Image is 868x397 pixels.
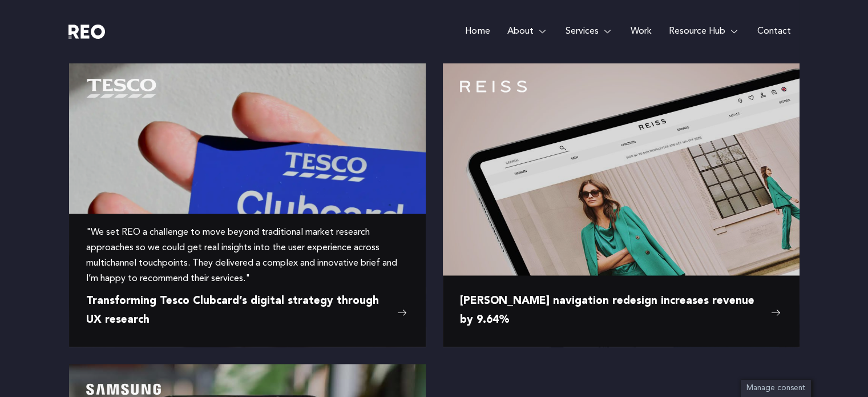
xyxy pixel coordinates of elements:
[460,292,782,330] a: [PERSON_NAME] navigation redesign increases revenue by 9.64%
[86,292,391,330] span: Transforming Tesco Clubcard’s digital strategy through UX research
[86,292,409,330] a: Transforming Tesco Clubcard’s digital strategy through UX research
[746,384,805,392] span: Manage consent
[460,292,765,330] span: [PERSON_NAME] navigation redesign increases revenue by 9.64%
[86,225,409,287] a: "We set REO a challenge to move beyond traditional market research approaches so we could get rea...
